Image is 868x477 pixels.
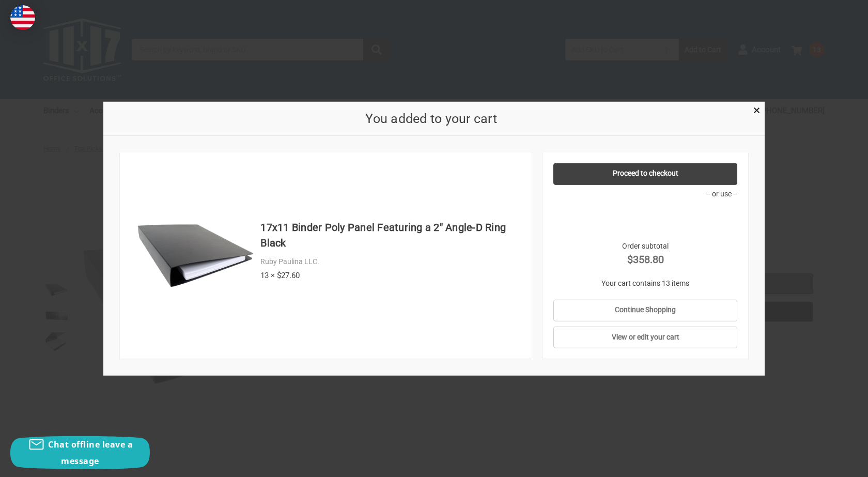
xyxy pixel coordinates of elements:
[553,240,738,267] div: Order subtotal
[753,103,760,118] span: ×
[553,163,738,184] a: Proceed to checkout
[260,256,521,267] div: Ruby Paulina LLC.
[553,188,738,199] p: -- or use --
[260,220,521,251] h4: 17x11 Binder Poly Panel Featuring a 2" Angle-D Ring Black
[751,104,762,115] a: Close
[260,269,521,281] div: 13 × $27.60
[553,327,738,348] a: View or edit your cart
[136,196,255,315] img: 17x11 Binder Poly Panel Featuring a 2" Angle-D Ring Black
[10,436,150,469] button: Chat offline leave a message
[553,299,738,321] a: Continue Shopping
[553,251,738,267] strong: $358.80
[48,439,133,467] span: Chat offline leave a message
[553,278,738,288] p: Your cart contains 13 items
[120,109,743,128] h2: You added to your cart
[10,5,35,30] img: duty and tax information for United States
